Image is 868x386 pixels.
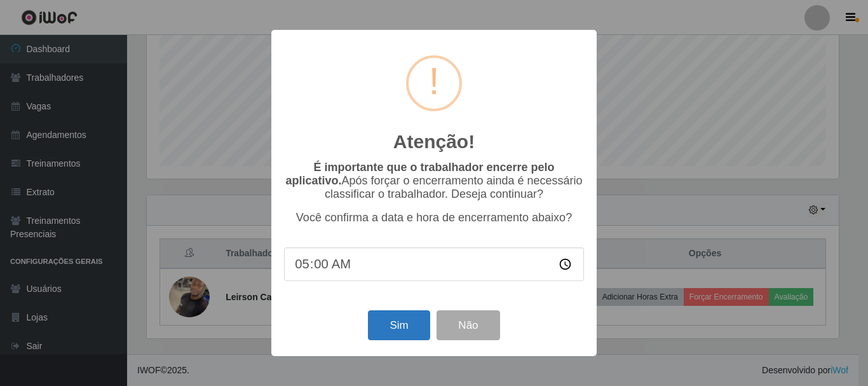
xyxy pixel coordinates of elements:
p: Após forçar o encerramento ainda é necessário classificar o trabalhador. Deseja continuar? [284,161,584,201]
h2: Atenção! [393,130,475,153]
button: Não [437,310,499,340]
b: É importante que o trabalhador encerre pelo aplicativo. [285,161,554,187]
button: Sim [368,310,430,340]
p: Você confirma a data e hora de encerramento abaixo? [284,211,584,224]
